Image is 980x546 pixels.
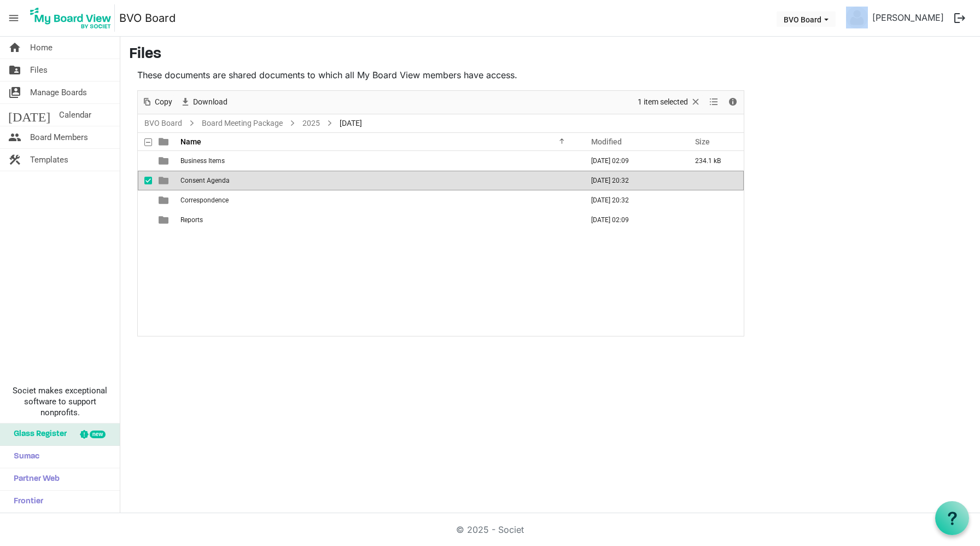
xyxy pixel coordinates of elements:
td: September 12, 2025 02:09 column header Modified [580,210,684,230]
a: BVO Board [119,7,176,29]
span: Download [192,95,229,109]
a: 2025 [300,117,322,130]
span: construction [8,149,21,171]
span: Correspondence [180,196,229,204]
td: checkbox [138,210,152,230]
span: menu [3,8,24,28]
div: Download [176,91,231,114]
span: Societ makes exceptional software to support nonprofits. [5,385,115,418]
span: Modified [591,137,622,146]
td: Consent Agenda is template cell column header Name [177,171,580,190]
span: Templates [30,149,68,171]
td: is template cell column header Size [684,171,744,190]
td: is template cell column header Size [684,210,744,230]
td: is template cell column header type [152,210,177,230]
span: people [8,126,21,148]
td: is template cell column header type [152,151,177,171]
span: Consent Agenda [180,177,230,184]
span: [DATE] [8,104,50,126]
span: Size [695,137,710,146]
button: logout [948,7,971,30]
td: is template cell column header type [152,190,177,210]
a: Board Meeting Package [200,117,285,130]
span: folder_shared [8,59,21,81]
h3: Files [129,45,971,64]
div: new [90,431,106,438]
span: home [8,37,21,59]
button: Copy [140,95,174,109]
td: September 07, 2025 20:32 column header Modified [580,171,684,190]
span: Glass Register [8,423,67,445]
a: My Board View Logo [27,4,119,32]
span: Board Members [30,126,88,148]
span: [DATE] [337,117,364,130]
a: © 2025 - Societ [456,524,524,535]
button: Download [178,95,230,109]
button: BVO Board dropdownbutton [777,11,836,27]
span: Frontier [8,491,43,513]
td: is template cell column header Size [684,190,744,210]
td: Business Items is template cell column header Name [177,151,580,171]
div: View [705,91,724,114]
span: Files [30,59,48,81]
span: Calendar [59,104,91,126]
div: Clear selection [634,91,705,114]
span: Name [180,137,201,146]
td: September 12, 2025 02:09 column header Modified [580,151,684,171]
img: no-profile-picture.svg [846,7,868,28]
p: These documents are shared documents to which all My Board View members have access. [137,68,744,82]
span: Home [30,37,52,59]
a: BVO Board [142,117,184,130]
span: Partner Web [8,468,60,490]
span: Manage Boards [30,82,87,103]
div: Details [724,91,742,114]
span: Sumac [8,446,39,468]
td: 234.1 kB is template cell column header Size [684,151,744,171]
img: My Board View Logo [27,4,115,32]
td: September 07, 2025 20:32 column header Modified [580,190,684,210]
a: [PERSON_NAME] [868,7,948,28]
button: Selection [636,95,703,109]
span: 1 item selected [637,95,689,109]
td: checkbox [138,190,152,210]
button: Details [726,95,740,109]
span: Business Items [180,157,225,165]
span: switch_account [8,82,21,103]
button: View dropdownbutton [707,95,720,109]
td: Correspondence is template cell column header Name [177,190,580,210]
td: checkbox [138,171,152,190]
td: is template cell column header type [152,171,177,190]
td: Reports is template cell column header Name [177,210,580,230]
span: Reports [180,216,203,224]
span: Copy [154,95,173,109]
td: checkbox [138,151,152,171]
div: Copy [138,91,176,114]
